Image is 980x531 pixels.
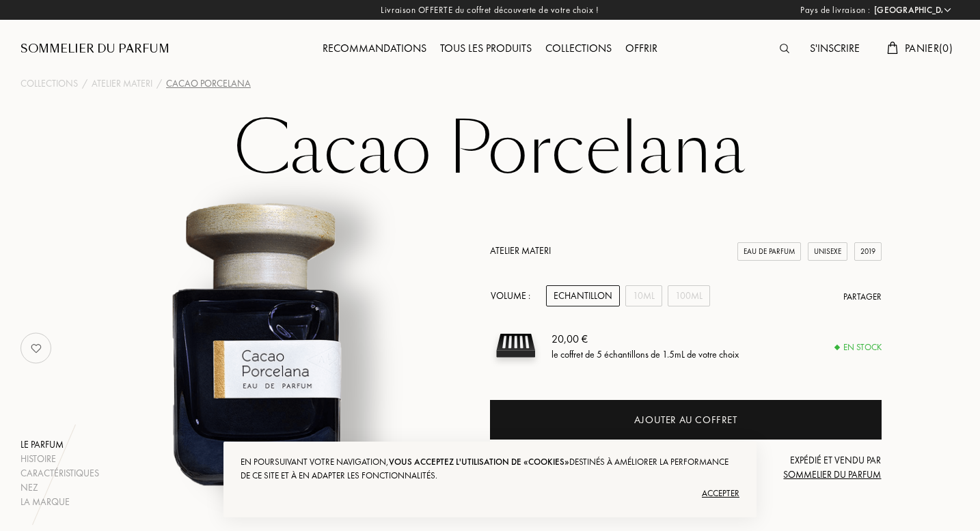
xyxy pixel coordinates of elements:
[803,41,867,55] a: S'inscrire
[783,468,881,480] span: Sommelier du Parfum
[433,41,539,55] a: Tous les produits
[490,285,538,306] div: Volume :
[92,76,152,91] a: Atelier Materi
[625,285,662,306] div: 10mL
[241,483,739,504] div: Accepter
[21,437,99,452] div: Le parfum
[737,242,801,261] div: Eau de Parfum
[156,76,162,91] div: /
[21,480,99,495] div: Nez
[148,112,832,187] h1: Cacao Porcelana
[87,173,423,509] img: Cacao Porcelana Atelier Materi
[634,412,737,428] div: Ajouter au coffret
[808,242,847,261] div: Unisexe
[316,41,433,55] a: Recommandations
[21,452,99,466] div: Histoire
[835,341,882,354] div: En stock
[21,466,99,480] div: Caractéristiques
[803,40,867,58] div: S'inscrire
[843,290,882,304] div: Partager
[539,40,618,58] div: Collections
[887,42,898,54] img: cart.svg
[166,76,251,91] div: Cacao Porcelana
[618,41,664,55] a: Offrir
[780,44,789,53] img: search_icn.svg
[800,3,871,17] span: Pays de livraison :
[241,455,739,483] div: En poursuivant votre navigation, destinés à améliorer la performance de ce site et à en adapter l...
[668,285,710,306] div: 100mL
[490,244,551,257] a: Atelier Materi
[21,495,99,509] div: La marque
[905,41,953,55] span: Panier ( 0 )
[546,285,620,306] div: Echantillon
[389,456,569,468] span: vous acceptez l'utilisation de «cookies»
[82,76,87,91] div: /
[21,41,169,57] a: Sommelier du Parfum
[552,347,739,361] div: le coffret de 5 échantillons de 1.5mL de votre choix
[23,334,50,362] img: no_like_p.png
[618,40,664,58] div: Offrir
[751,453,882,482] div: Expédié et vendu par
[539,41,618,55] a: Collections
[854,242,882,261] div: 2019
[21,76,78,91] a: Collections
[316,40,433,58] div: Recommandations
[552,330,739,347] div: 20,00 €
[433,40,539,58] div: Tous les produits
[490,320,541,371] img: sample box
